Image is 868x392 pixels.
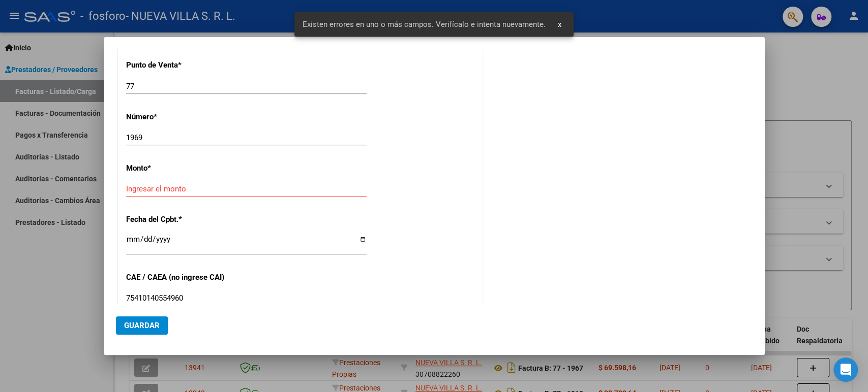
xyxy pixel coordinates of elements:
button: Guardar [116,316,168,335]
span: x [558,20,561,29]
button: x [550,15,570,34]
span: Existen errores en uno o más campos. Verifícalo e intenta nuevamente. [303,19,546,29]
p: Punto de Venta [126,59,231,71]
p: Número [126,111,231,123]
span: Guardar [124,321,160,330]
p: Monto [126,162,231,174]
p: CAE / CAEA (no ingrese CAI) [126,272,231,283]
div: Open Intercom Messenger [833,357,858,382]
p: Fecha del Cpbt. [126,214,231,225]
